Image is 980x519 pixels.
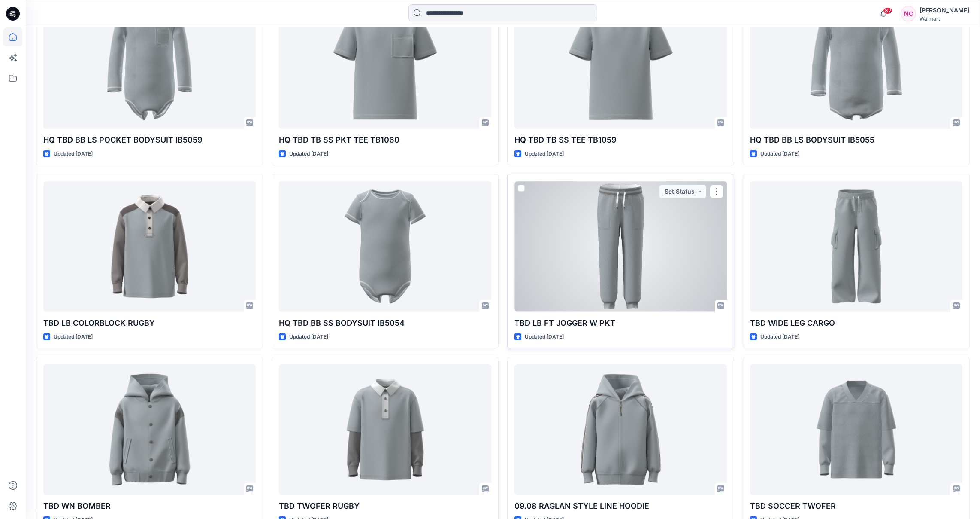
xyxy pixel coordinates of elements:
a: TBD WN BOMBER [43,364,256,495]
p: HQ TBD TB SS TEE TB1059 [514,134,727,146]
p: 09.08 RAGLAN STYLE LINE HOODIE [514,500,727,512]
span: 82 [883,7,892,14]
a: HQ TBD BB SS BODYSUIT IB5054 [279,181,491,312]
p: TBD TWOFER RUGBY [279,500,491,512]
a: 09.08 RAGLAN STYLE LINE HOODIE [514,364,727,495]
p: TBD WIDE LEG CARGO [750,317,962,329]
p: TBD LB FT JOGGER W PKT [514,317,727,329]
p: HQ TBD BB LS POCKET BODYSUIT IB5059 [43,134,256,146]
div: Walmart [920,15,969,22]
a: TBD TWOFER RUGBY [279,364,491,495]
p: HQ TBD BB SS BODYSUIT IB5054 [279,317,491,329]
p: TBD LB COLORBLOCK RUGBY [43,317,256,329]
p: HQ TBD BB LS BODYSUIT IB5055 [750,134,962,146]
p: Updated [DATE] [54,333,93,342]
p: HQ TBD TB SS PKT TEE TB1060 [279,134,491,146]
div: [PERSON_NAME] [920,5,969,15]
a: TBD LB COLORBLOCK RUGBY [43,181,256,312]
a: TBD LB FT JOGGER W PKT [514,181,727,312]
a: TBD WIDE LEG CARGO [750,181,962,312]
p: Updated [DATE] [289,333,328,342]
div: NC [901,6,916,21]
p: Updated [DATE] [760,333,799,342]
p: Updated [DATE] [54,150,93,159]
a: TBD SOCCER TWOFER [750,364,962,495]
p: Updated [DATE] [525,333,564,342]
p: Updated [DATE] [289,150,328,159]
p: Updated [DATE] [760,150,799,159]
p: TBD SOCCER TWOFER [750,500,962,512]
p: TBD WN BOMBER [43,500,256,512]
p: Updated [DATE] [525,150,564,159]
